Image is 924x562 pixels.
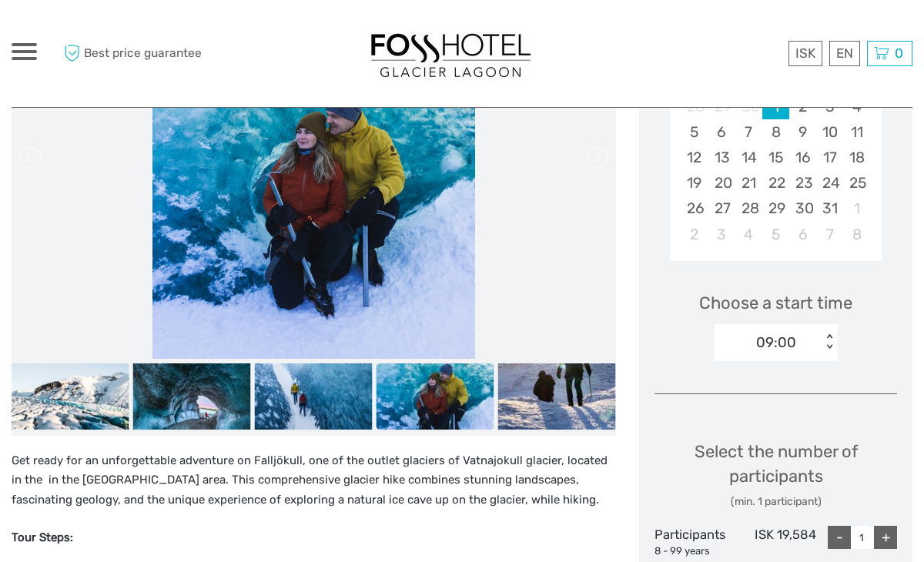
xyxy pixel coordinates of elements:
div: (min. 1 participant) [654,494,897,510]
div: EN [829,41,860,66]
div: Choose Saturday, October 11th, 2025 [843,119,870,145]
div: Choose Sunday, November 2nd, 2025 [681,222,708,247]
div: Select the number of participants [654,440,897,510]
div: + [874,526,897,549]
div: Choose Friday, November 7th, 2025 [816,222,843,247]
div: month 2025-10 [675,94,876,247]
div: Choose Tuesday, October 28th, 2025 [735,196,762,221]
div: Choose Sunday, October 26th, 2025 [681,196,708,221]
div: Choose Thursday, October 30th, 2025 [789,196,816,221]
div: < > [822,334,835,350]
div: Choose Wednesday, October 29th, 2025 [762,196,789,221]
div: Participants [654,526,735,558]
div: - [828,526,851,549]
div: Choose Friday, October 31st, 2025 [816,196,843,221]
div: Choose Wednesday, October 8th, 2025 [762,119,789,145]
div: Choose Friday, October 24th, 2025 [816,170,843,196]
span: Best price guarantee [60,41,237,66]
div: Choose Friday, October 17th, 2025 [816,145,843,170]
div: Choose Sunday, October 5th, 2025 [681,119,708,145]
span: ISK [795,45,815,61]
div: Choose Monday, October 20th, 2025 [708,170,735,196]
div: Choose Tuesday, October 7th, 2025 [735,119,762,145]
div: 09:00 [756,333,796,353]
div: Choose Saturday, November 1st, 2025 [843,196,870,221]
div: Choose Thursday, October 23rd, 2025 [789,170,816,196]
div: ISK 19,584 [735,526,816,558]
div: Choose Saturday, October 18th, 2025 [843,145,870,170]
strong: Tour Steps: [12,530,73,544]
img: 33d9448ecd424fc08472abcdfc68d83d_slider_thumbnail.jpg [377,363,494,430]
div: Choose Monday, October 6th, 2025 [708,119,735,145]
div: Choose Thursday, November 6th, 2025 [789,222,816,247]
div: Choose Monday, November 3rd, 2025 [708,222,735,247]
span: Choose a start time [699,291,852,315]
div: Choose Saturday, October 25th, 2025 [843,170,870,196]
div: Choose Friday, October 10th, 2025 [816,119,843,145]
span: 0 [892,45,906,61]
button: Open LiveChat chat widget [177,24,196,42]
div: Choose Thursday, October 16th, 2025 [789,145,816,170]
div: Choose Wednesday, November 5th, 2025 [762,222,789,247]
img: 1303-6910c56d-1cb8-4c54-b886-5f11292459f5_logo_big.jpg [366,26,535,81]
img: 51e583545ab7486a8a1525a10f8ee6fb_slider_thumbnail.jpg [498,363,616,430]
p: Get ready for an unforgettable adventure on Falljökull, one of the outlet glaciers of Vatnajokull... [12,451,616,510]
div: Choose Monday, October 27th, 2025 [708,196,735,221]
div: Choose Wednesday, October 15th, 2025 [762,145,789,170]
p: We're away right now. Please check back later! [22,27,174,39]
div: Choose Tuesday, October 21st, 2025 [735,170,762,196]
div: 8 - 99 years [654,544,735,559]
div: Choose Tuesday, November 4th, 2025 [735,222,762,247]
img: ae79ec452f064fa780983fb8559077c2_slider_thumbnail.jpg [12,363,129,430]
div: Choose Wednesday, October 22nd, 2025 [762,170,789,196]
div: Choose Monday, October 13th, 2025 [708,145,735,170]
div: Choose Sunday, October 19th, 2025 [681,170,708,196]
div: Choose Tuesday, October 14th, 2025 [735,145,762,170]
div: Choose Saturday, November 8th, 2025 [843,222,870,247]
div: Choose Thursday, October 9th, 2025 [789,119,816,145]
img: 0eb243a0a7e54b0ab0c6614673e2ba76_slider_thumbnail.jpeg [133,363,251,430]
div: Choose Sunday, October 12th, 2025 [681,145,708,170]
img: 7df5abc3963244af85df8df372dedffb_slider_thumbnail.jpg [255,363,373,430]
